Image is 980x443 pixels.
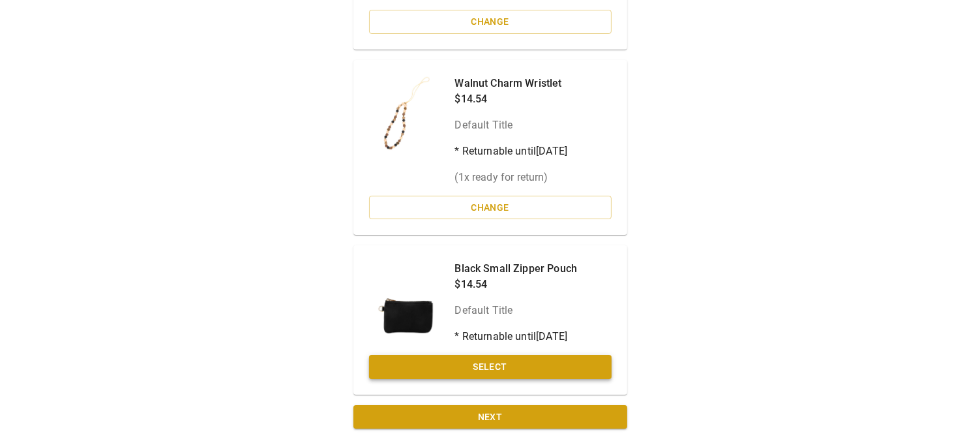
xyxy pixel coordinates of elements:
[455,329,578,344] p: * Returnable until [DATE]
[369,355,612,379] button: Select
[455,277,578,292] p: $14.54
[369,196,612,220] button: Change
[353,405,627,429] button: Next
[455,91,568,107] p: $14.54
[455,117,568,133] p: Default Title
[369,10,612,34] button: Change
[455,303,578,318] p: Default Title
[455,76,568,91] p: Walnut Charm Wristlet
[455,261,578,277] p: Black Small Zipper Pouch
[455,170,568,185] p: ( 1 x ready for return)
[455,144,568,159] p: * Returnable until [DATE]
